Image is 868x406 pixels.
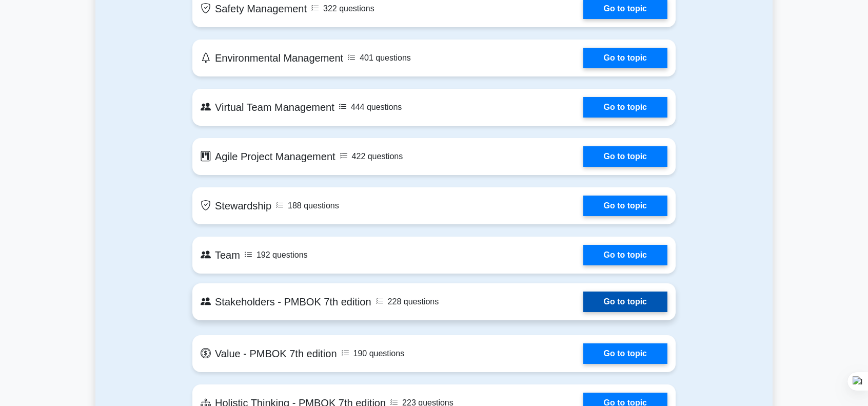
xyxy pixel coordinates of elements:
[583,97,667,118] a: Go to topic
[583,146,667,167] a: Go to topic
[583,292,667,312] a: Go to topic
[583,343,667,364] a: Go to topic
[583,196,667,216] a: Go to topic
[583,48,667,68] a: Go to topic
[583,245,667,265] a: Go to topic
